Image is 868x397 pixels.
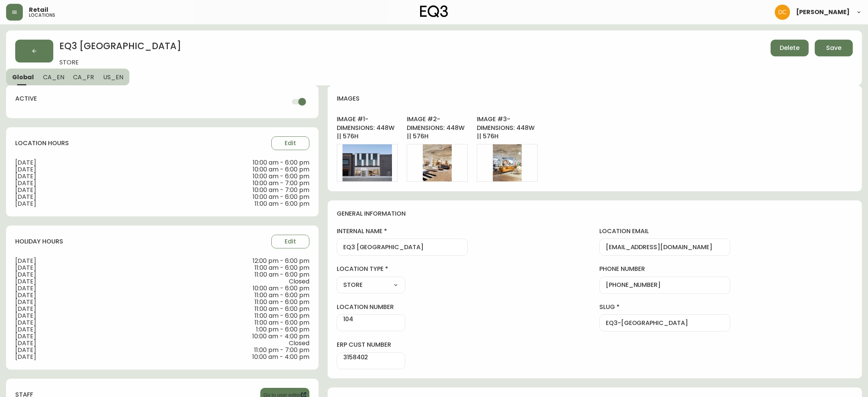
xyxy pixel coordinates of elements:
[29,7,48,13] span: Retail
[15,271,162,278] span: [DATE]
[15,312,162,319] span: [DATE]
[771,40,809,56] button: Delete
[255,312,309,319] span: 11:00 am - 6:00 pm
[337,341,405,349] label: erp cust number
[420,5,448,18] img: logo
[271,235,309,248] button: Edit
[103,73,123,81] span: US_EN
[253,194,309,200] span: 10:00 am - 6:00 pm
[15,354,162,360] span: [DATE]
[407,115,468,141] h4: Image # 2 - Dimensions: 448w || 576h
[775,5,790,20] img: 7eb451d6983258353faa3212700b340b
[826,44,841,52] span: Save
[15,326,162,333] span: [DATE]
[255,292,309,299] span: 11:00 am - 6:00 pm
[15,159,162,166] span: [DATE]
[289,340,309,347] span: Closed
[15,340,162,347] span: [DATE]
[285,139,296,147] span: Edit
[477,115,538,141] h4: Image # 3 - Dimensions: 448w || 576h
[337,265,405,273] label: location type
[599,303,730,311] label: slug
[253,258,309,264] span: 12:00 pm - 6:00 pm
[253,173,309,180] span: 10:00 am - 6:00 pm
[815,40,853,56] button: Save
[253,166,309,173] span: 10:00 am - 6:00 pm
[337,94,360,103] h4: images
[59,40,764,59] h2: EQ3 [GEOGRAPHIC_DATA]
[73,73,94,81] span: CA_FR
[599,265,730,273] label: phone number
[337,210,853,218] h4: general information
[253,285,309,292] span: 10:00 am - 6:00 pm
[15,299,162,306] span: [DATE]
[796,9,850,15] span: [PERSON_NAME]
[15,194,162,200] span: [DATE]
[255,306,309,312] span: 11:00 am - 6:00 pm
[271,136,309,150] button: Edit
[337,227,468,235] label: internal name
[15,319,162,326] span: [DATE]
[15,258,162,264] span: [DATE]
[285,237,296,246] span: Edit
[780,44,800,52] span: Delete
[289,278,309,285] span: Closed
[15,306,162,312] span: [DATE]
[59,59,764,69] span: STORE
[15,139,69,147] h4: location hours
[15,285,162,292] span: [DATE]
[15,347,162,354] span: [DATE]
[12,73,34,81] span: Global
[253,180,309,187] span: 10:00 am - 7:00 pm
[337,115,398,141] h4: Image # 1 - Dimensions: 448w || 576h
[337,303,405,311] label: location number
[15,173,162,180] span: [DATE]
[15,200,162,207] span: [DATE]
[15,292,162,299] span: [DATE]
[255,319,309,326] span: 11:00 am - 6:00 pm
[255,264,309,271] span: 11:00 am - 6:00 pm
[15,264,162,271] span: [DATE]
[255,200,309,207] span: 11:00 am - 6:00 pm
[29,13,55,18] h5: locations
[255,271,309,278] span: 11:00 am - 6:00 pm
[15,237,63,246] h4: holiday hours
[15,166,162,173] span: [DATE]
[15,333,162,340] span: [DATE]
[15,94,37,109] h4: active
[252,333,309,340] span: 10:00 am - 4:00 pm
[254,347,309,354] span: 11:00 pm - 7:00 pm
[255,299,309,306] span: 11:00 am - 6:00 pm
[599,227,730,235] label: location email
[252,354,309,360] span: 10:00 am - 4:00 pm
[15,278,162,285] span: [DATE]
[15,180,162,187] span: [DATE]
[253,159,309,166] span: 10:00 am - 6:00 pm
[43,73,64,81] span: CA_EN
[256,326,309,333] span: 1:00 pm - 6:00 pm
[15,187,162,194] span: [DATE]
[253,187,309,194] span: 10:00 am - 7:00 pm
